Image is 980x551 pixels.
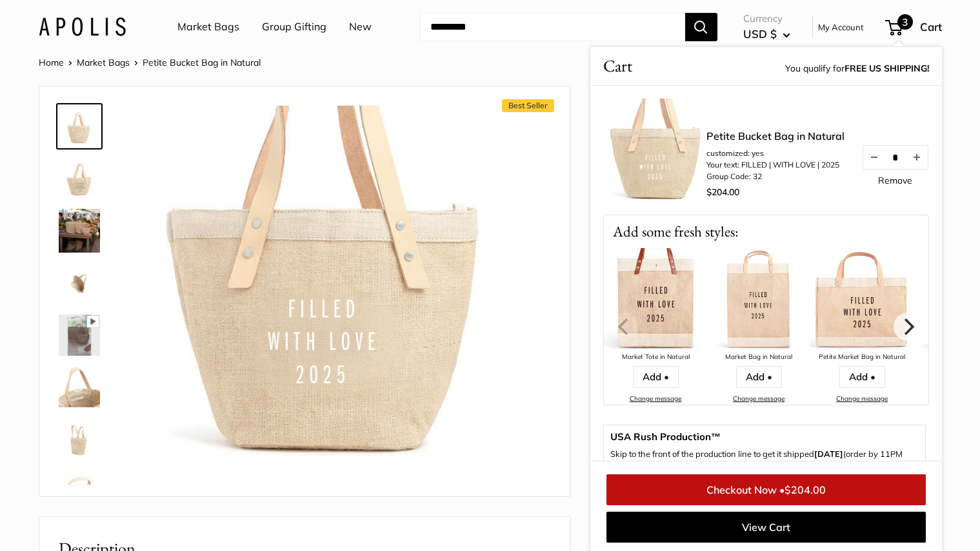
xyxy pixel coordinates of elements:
[59,314,100,356] img: Petite Bucket Bag in Natural
[610,449,919,472] p: Skip to the front of the production line to get it shipped (order by 11PM PST M-TH).
[39,54,261,71] nav: Breadcrumb
[785,483,826,496] span: $204.00
[59,366,100,407] img: Petite Bucket Bag in Natural
[743,27,777,41] span: USD $
[897,14,913,30] span: 3
[785,60,929,79] span: You qualify for
[59,469,100,510] img: Petite Bucket Bag in Natural
[632,366,678,388] a: Add •
[59,418,100,459] img: Petite Bucket Bag in Natural
[56,155,103,201] a: Petite Bucket Bag in Natural
[143,57,261,68] span: Petite Bucket Bag in Natural
[818,19,864,35] a: My Account
[743,10,790,28] span: Currency
[56,260,103,307] a: Petite Bucket Bag in Natural
[886,17,942,37] a: 3 Cart
[39,57,64,68] a: Home
[836,394,888,403] a: Change message
[810,351,914,363] div: Petite Market Bag in Natural
[814,449,843,459] b: [DATE]
[905,146,927,169] button: Increase quantity by 1
[56,363,103,410] a: Petite Bucket Bag in Natural
[603,53,632,79] span: Cart
[56,312,103,358] a: Petite Bucket Bag in Natural
[59,209,100,253] img: Petite Bucket Bag in Natural
[845,63,929,74] strong: FREE US SHIPPING!
[606,512,926,543] a: View Cart
[59,157,100,198] img: Petite Bucket Bag in Natural
[56,467,103,513] a: Petite Bucket Bag in Natural
[606,474,926,505] a: Checkout Now •$204.00
[863,146,885,169] button: Decrease quantity by 1
[77,57,130,68] a: Market Bags
[706,171,845,182] li: Group Code: 32
[706,128,845,144] a: Petite Bucket Bag in Natural
[177,17,239,37] a: Market Bags
[685,13,717,41] button: Search
[143,106,499,461] img: customizer-prod
[878,176,912,185] a: Remove
[733,394,785,403] a: Change message
[706,186,739,198] span: $204.00
[56,206,103,255] a: Petite Bucket Bag in Natural
[630,394,681,403] a: Change message
[885,151,905,162] input: Quantity
[839,366,885,388] a: Add •
[610,432,919,442] span: USA Rush Production™
[920,20,942,34] span: Cart
[743,24,790,44] button: USD $
[604,351,707,363] div: Market Tote in Natural
[56,103,103,150] a: Petite Bucket Bag in Natural
[59,263,100,304] img: Petite Bucket Bag in Natural
[56,415,103,461] a: Petite Bucket Bag in Natural
[39,17,126,36] img: Apolis
[604,215,928,248] p: Add some fresh styles:
[420,13,685,41] input: Search...
[735,366,781,388] a: Add •
[707,351,810,363] div: Market Bag in Natural
[894,313,922,341] button: Next
[10,502,138,541] iframe: Sign Up via Text for Offers
[502,99,554,112] span: Best Seller
[706,148,845,159] li: customized: yes
[706,159,845,171] li: Your text: FILLED | WITH LOVE | 2025
[262,17,326,37] a: Group Gifting
[59,106,100,147] img: Petite Bucket Bag in Natural
[349,17,372,37] a: New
